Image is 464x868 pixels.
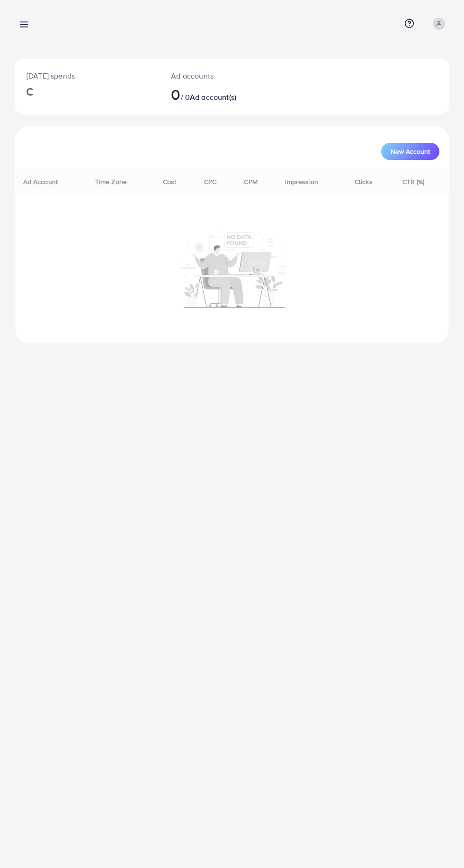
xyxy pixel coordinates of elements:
[381,143,439,160] button: New Account
[391,148,430,155] span: New Account
[171,83,180,105] span: 0
[27,70,148,81] p: [DATE] spends
[171,70,257,81] p: Ad accounts
[190,92,236,102] span: Ad account(s)
[171,85,257,103] h2: / 0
